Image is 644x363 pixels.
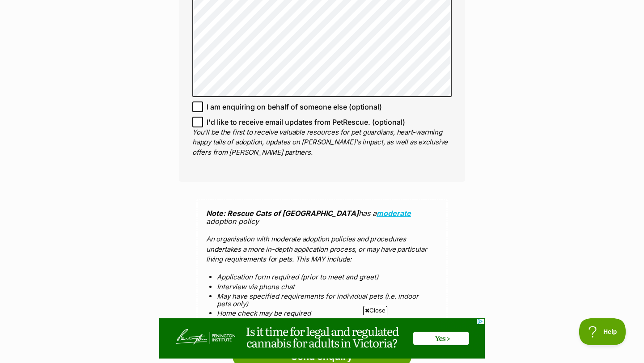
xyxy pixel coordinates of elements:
[579,318,626,345] iframe: Help Scout Beacon - Open
[363,306,387,315] span: Close
[217,273,427,281] li: Application form required (prior to meet and greet)
[377,209,411,218] a: moderate
[197,200,447,329] div: has a adoption policy
[217,309,427,317] li: Home check may be required
[207,117,405,127] span: I'd like to receive email updates from PetRescue. (optional)
[1,1,8,8] img: consumer-privacy-logo.png
[206,209,359,218] strong: Note: Rescue Cats of [GEOGRAPHIC_DATA]
[192,127,452,158] p: You'll be the first to receive valuable resources for pet guardians, heart-warming happy tails of...
[217,292,427,308] li: May have specified requirements for individual pets (i.e. indoor pets only)
[207,101,382,112] span: I am enquiring on behalf of someone else (optional)
[217,283,427,291] li: Interview via phone chat
[206,234,438,265] p: An organisation with moderate adoption policies and procedures undertakes a more in-depth applica...
[159,318,485,359] iframe: Advertisement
